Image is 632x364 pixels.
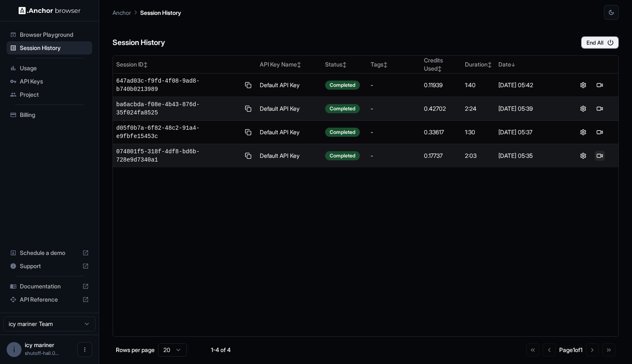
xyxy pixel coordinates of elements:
[140,8,181,17] p: Session History
[20,31,89,39] span: Browser Playground
[7,259,92,273] div: Support
[371,152,417,160] div: -
[371,60,417,69] div: Tags
[559,346,582,354] div: Page 1 of 1
[498,152,561,160] div: [DATE] 05:35
[20,295,79,304] span: API Reference
[7,41,92,55] div: Session History
[371,81,417,89] div: -
[424,105,459,113] div: 0.42702
[424,81,459,89] div: 0.11939
[200,346,242,354] div: 1-4 of 4
[424,152,459,160] div: 0.17737
[7,28,92,41] div: Browser Playground
[116,148,240,164] span: 074801f5-318f-4df8-bd6b-728e9d7340a1
[511,62,515,68] span: ↓
[116,60,253,69] div: Session ID
[20,262,79,270] span: Support
[498,105,561,113] div: [DATE] 05:39
[77,342,92,357] button: Open menu
[424,56,459,73] div: Credits Used
[297,62,301,68] span: ↕
[465,105,492,113] div: 2:24
[465,152,492,160] div: 2:03
[498,128,561,136] div: [DATE] 05:37
[20,282,79,290] span: Documentation
[488,62,492,68] span: ↕
[342,62,347,68] span: ↕
[25,341,54,348] span: icy mariner
[113,8,131,17] p: Anchor
[424,128,459,136] div: 0.33617
[7,280,92,293] div: Documentation
[20,90,89,99] span: Project
[20,249,79,257] span: Schedule a demo
[371,105,417,113] div: -
[116,124,240,140] span: d05f0b7a-6f82-48c2-91a4-e9fbfe15453c
[144,62,148,68] span: ↕
[256,121,322,144] td: Default API Key
[20,64,89,72] span: Usage
[325,81,360,90] div: Completed
[7,246,92,259] div: Schedule a demo
[581,36,619,49] button: End All
[113,8,181,17] nav: breadcrumb
[325,60,364,69] div: Status
[20,44,89,52] span: Session History
[116,100,240,117] span: ba6acbda-f08e-4b43-876d-35f024fa8525
[465,128,492,136] div: 1:30
[19,7,81,14] img: Anchor Logo
[113,37,165,49] h6: Session History
[7,88,92,101] div: Project
[256,97,322,121] td: Default API Key
[383,62,388,68] span: ↕
[20,77,89,86] span: API Keys
[465,60,492,69] div: Duration
[20,111,89,119] span: Billing
[371,128,417,136] div: -
[325,151,360,160] div: Completed
[325,104,360,113] div: Completed
[325,128,360,137] div: Completed
[116,77,240,93] span: 647ad03c-f9fd-4f08-9ad8-b740b0213989
[465,81,492,89] div: 1:40
[498,60,561,69] div: Date
[7,75,92,88] div: API Keys
[25,350,59,356] span: shutoff-hall.08@icloud.com
[7,293,92,306] div: API Reference
[116,346,155,354] p: Rows per page
[256,144,322,168] td: Default API Key
[498,81,561,89] div: [DATE] 05:42
[438,66,442,72] span: ↕
[260,60,318,69] div: API Key Name
[256,74,322,97] td: Default API Key
[7,342,22,357] div: i
[7,108,92,121] div: Billing
[7,62,92,75] div: Usage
